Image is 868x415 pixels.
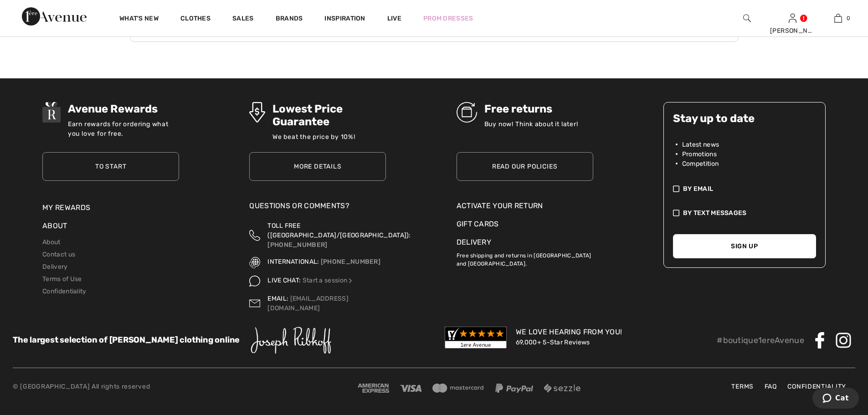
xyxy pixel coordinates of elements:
font: About [42,221,67,230]
a: Contact us [42,251,75,258]
a: My rewards [42,203,90,212]
font: EMAIL: [267,295,288,302]
font: Clothes [180,15,211,22]
img: My information [789,13,796,24]
a: Read our policies [457,152,593,181]
a: About [42,238,61,246]
img: Lowest Price Guarantee [249,102,265,123]
img: Avenue Rewards [42,102,61,123]
font: FAQ [765,383,777,390]
button: Sign up [673,234,816,258]
a: Delivery [42,263,67,271]
font: Gift Cards [457,220,499,228]
img: Paypal [495,384,533,393]
font: Inspiration [324,15,365,22]
font: 0 [847,15,850,21]
a: Terms [727,382,758,391]
iframe: Opens a widget where you can chat with one of our agents [812,388,859,410]
a: 0 [816,13,860,24]
img: Facebook [812,332,828,348]
img: MasterCard [432,384,484,393]
img: Joseph Ribkoff [251,327,331,354]
a: Live [387,14,401,23]
font: INTERNATIONAL: [267,258,319,266]
font: Competition [682,160,719,168]
a: 69,000+ 5-Star Reviews [516,338,590,346]
a: To start [42,152,179,181]
a: More details [249,152,386,181]
font: Avenue Rewards [68,102,158,115]
font: Start a session [303,277,348,284]
font: Live [387,15,401,22]
img: check [673,184,679,194]
font: By Email [683,185,713,193]
img: 1st Avenue [22,7,87,26]
img: Instagram [835,332,852,348]
font: The largest selection of [PERSON_NAME] clothing online [13,335,240,345]
font: Prom dresses [423,15,473,22]
a: Brands [276,15,303,24]
img: Contact us [249,294,260,313]
a: FAQ [760,382,781,391]
font: [PHONE_NUMBER] [267,241,327,249]
img: My cart [834,13,842,24]
img: Live Chat [249,276,260,287]
a: Confidentiality [42,287,87,295]
a: Activate your return [457,200,593,211]
a: Gift Cards [457,219,593,230]
font: More details [294,163,342,170]
font: We beat the price by 10%! [272,133,355,141]
font: Activate your return [457,201,543,210]
font: #boutique1ereAvenue [717,335,804,345]
img: Customer Reviews [445,327,507,348]
img: Free returns [457,102,477,123]
font: LIVE CHAT: [267,277,301,284]
font: Stay up to date [673,112,755,125]
a: Log in [789,14,796,22]
font: Sales [232,15,254,22]
img: Toll Free (Canada/EU) [249,221,260,250]
img: research [743,13,751,24]
font: [PERSON_NAME] [770,27,823,35]
font: Delivery [457,238,491,246]
a: Clothes [180,15,211,24]
img: Visa [400,385,421,392]
font: TOLL FREE ([GEOGRAPHIC_DATA]/[GEOGRAPHIC_DATA]): [267,222,411,239]
font: © [GEOGRAPHIC_DATA] All rights reserved [13,383,150,390]
a: What's new [119,15,159,24]
font: Questions or comments? [249,201,349,210]
font: Confidentiality [787,383,846,390]
a: Confidentiality [783,382,851,391]
font: We love hearing from you! [516,328,622,336]
font: Promotions [682,150,717,158]
font: Earn rewards for ordering what you love for free. [68,120,169,138]
font: Read our policies [492,163,558,170]
a: Sales [232,15,254,24]
img: Amex [358,384,389,393]
font: What's new [119,15,159,22]
font: Free shipping and returns in [GEOGRAPHIC_DATA] and [GEOGRAPHIC_DATA]. [457,252,591,267]
font: Brands [276,15,303,22]
font: Lowest Price Guarantee [272,102,343,128]
font: To start [95,163,126,170]
font: [PHONE_NUMBER] [321,258,380,266]
font: Terms [731,383,754,390]
img: check [673,208,679,218]
font: Buy now! Think about it later! [484,120,578,128]
a: Prom dresses [423,14,473,23]
font: Sign up [731,242,758,250]
font: By text messages [683,209,747,217]
img: Sezzle [544,384,580,393]
a: [EMAIL_ADDRESS][DOMAIN_NAME] [267,295,349,312]
img: Live Chat [347,277,354,284]
font: Terms of Use [42,275,82,283]
font: Latest news [682,141,719,149]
